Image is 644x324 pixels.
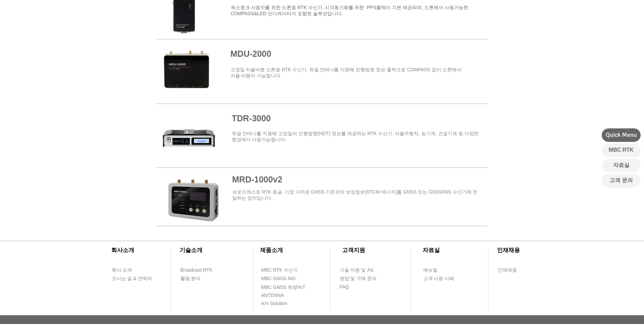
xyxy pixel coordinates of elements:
[180,274,219,283] a: 활용 분야
[180,266,219,274] a: Broadcast RTK
[260,247,283,253] span: ​제품소개
[261,267,298,274] span: MBC RTK 수신기
[340,284,349,291] span: FAQ
[111,247,134,253] span: ​회사소개
[261,300,287,307] span: A/V Solution
[261,274,303,283] a: MBC GNSS INS
[498,266,530,274] a: 인재채용
[340,275,377,282] span: 영업 및 구매 문의
[423,275,454,282] span: 고객 사용 사례
[181,275,201,282] span: 활용 분야
[342,247,365,253] span: ​고객지원
[112,275,152,282] span: 오시는 길 & 연락처
[498,267,517,274] span: 인재채용
[423,266,462,274] a: 매뉴얼
[112,266,150,274] a: 회사 소개
[423,247,440,253] span: ​자료실
[261,284,306,291] span: MBC GNSS 측량/IoT
[261,275,296,282] span: MBC GNSS INS
[339,266,390,274] a: 기술 지원 및 AS
[339,274,378,283] a: 영업 및 구매 문의
[519,111,644,324] iframe: To enrich screen reader interactions, please activate Accessibility in Grammarly extension settings
[340,267,374,274] span: 기술 지원 및 AS
[261,299,300,308] a: A/V Solution
[261,283,320,292] a: MBC GNSS 측량/IoT
[261,291,300,300] a: ANTENNA
[112,267,132,274] span: 회사 소개
[423,274,462,283] a: 고객 사용 사례
[339,283,378,291] a: FAQ
[112,274,157,283] a: 오시는 길 & 연락처
[181,267,213,274] span: Broadcast RTK
[423,267,437,274] span: 매뉴얼
[180,247,202,253] span: ​기술소개
[497,247,520,253] span: ​인재채용
[261,292,284,299] span: ANTENNA
[261,266,312,274] a: MBC RTK 수신기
